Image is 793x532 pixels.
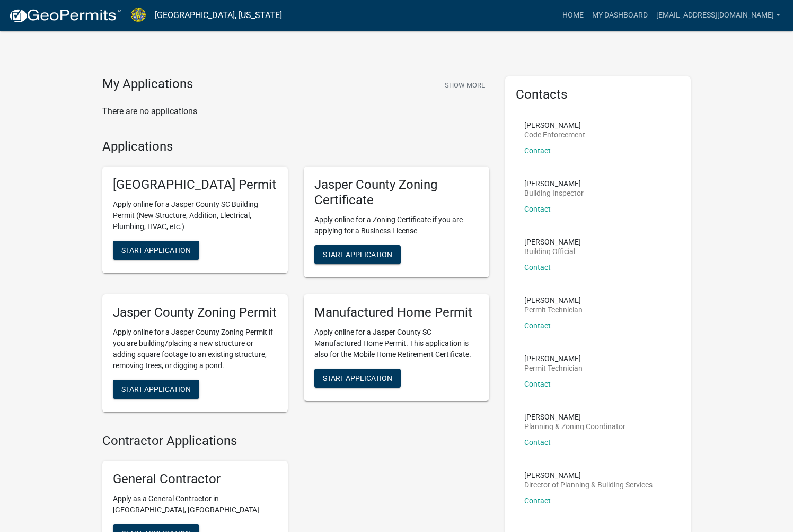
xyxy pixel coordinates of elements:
p: [PERSON_NAME] [524,296,583,304]
h5: General Contractor [113,472,277,487]
a: [GEOGRAPHIC_DATA], [US_STATE] [155,6,282,24]
p: Apply online for a Zoning Certificate if you are applying for a Business License [314,214,479,237]
a: My Dashboard [588,5,652,25]
a: Contact [524,438,551,447]
button: Start Application [113,241,199,260]
h4: Applications [102,139,489,154]
p: [PERSON_NAME] [524,413,625,421]
p: Apply as a General Contractor in [GEOGRAPHIC_DATA], [GEOGRAPHIC_DATA] [113,493,277,516]
a: Contact [524,205,551,213]
p: Apply online for a Jasper County Zoning Permit if you are building/placing a new structure or add... [113,327,277,371]
p: [PERSON_NAME] [524,180,584,187]
h5: Contacts [516,87,680,102]
p: Director of Planning & Building Services [524,481,653,489]
a: Contact [524,380,551,388]
button: Start Application [314,369,401,388]
p: [PERSON_NAME] [524,121,585,129]
a: Contact [524,146,551,155]
p: Permit Technician [524,364,583,372]
span: Start Application [323,373,392,382]
h5: Jasper County Zoning Permit [113,305,277,320]
h4: My Applications [102,76,193,92]
a: Contact [524,263,551,272]
a: Contact [524,496,551,505]
p: Code Enforcement [524,131,585,138]
img: Jasper County, South Carolina [130,8,146,22]
button: Start Application [314,245,401,264]
p: [PERSON_NAME] [524,472,653,479]
button: Start Application [113,380,199,399]
span: Start Application [323,250,392,258]
span: Start Application [121,246,191,255]
a: Contact [524,321,551,330]
p: [PERSON_NAME] [524,355,583,362]
p: Planning & Zoning Coordinator [524,423,625,430]
p: There are no applications [102,105,489,118]
h5: [GEOGRAPHIC_DATA] Permit [113,177,277,193]
p: Building Official [524,248,581,255]
p: Building Inspector [524,189,584,197]
p: Apply online for a Jasper County SC Manufactured Home Permit. This application is also for the Mo... [314,327,479,360]
h5: Manufactured Home Permit [314,305,479,320]
h5: Jasper County Zoning Certificate [314,177,479,208]
a: [EMAIL_ADDRESS][DOMAIN_NAME] [652,5,785,25]
p: Permit Technician [524,306,583,313]
p: Apply online for a Jasper County SC Building Permit (New Structure, Addition, Electrical, Plumbin... [113,199,277,232]
a: Home [558,5,588,25]
h4: Contractor Applications [102,433,489,449]
button: Show More [440,76,489,94]
p: [PERSON_NAME] [524,238,581,246]
span: Start Application [121,385,191,393]
wm-workflow-list-section: Applications [102,139,489,421]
